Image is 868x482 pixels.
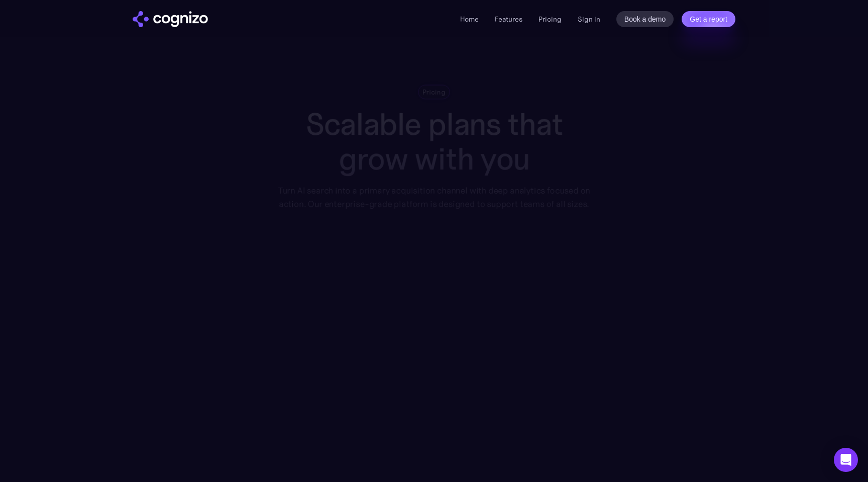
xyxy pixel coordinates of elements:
[271,184,597,211] div: Turn AI search into a primary acquisition channel with deep analytics focused on action. Our ente...
[495,15,522,24] a: Features
[834,448,858,472] div: Open Intercom Messenger
[271,107,597,177] h1: Scalable plans that grow with you
[422,87,446,97] div: Pricing
[460,15,479,24] a: Home
[682,11,735,27] a: Get a report
[133,11,208,27] img: cognizo logo
[616,11,674,27] a: Book a demo
[538,15,562,24] a: Pricing
[133,11,208,27] a: home
[578,13,600,25] a: Sign in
